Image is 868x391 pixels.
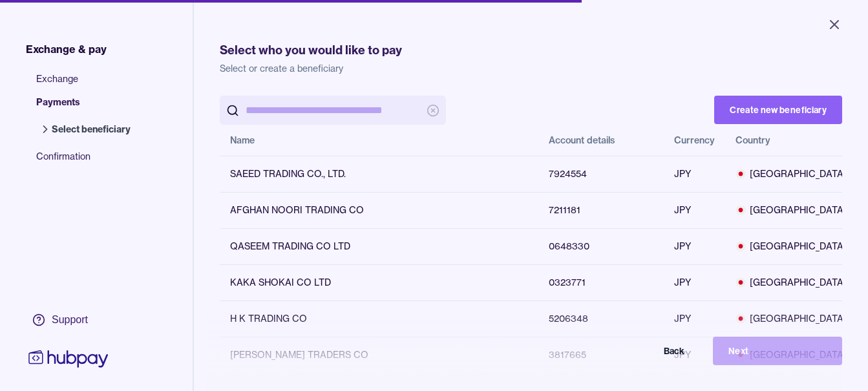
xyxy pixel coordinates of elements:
span: [GEOGRAPHIC_DATA] [736,312,847,325]
td: SAEED TRADING CO., LTD. [220,156,538,192]
a: Support [26,306,111,333]
td: JPY [664,264,725,301]
td: 5206348 [538,301,664,337]
td: JPY [664,192,725,228]
td: H K TRADING CO [220,301,538,337]
th: Country [725,125,857,156]
span: Exchange & pay [26,41,107,57]
div: Support [52,313,88,327]
span: Select beneficiary [52,123,131,136]
span: Payments [36,96,143,119]
td: JPY [664,301,725,337]
span: [GEOGRAPHIC_DATA] [736,276,847,289]
td: 7211181 [538,192,664,228]
td: JPY [664,228,725,264]
input: search [246,96,420,125]
h1: Select who you would like to pay [220,41,842,59]
td: KAKA SHOKAI CO LTD [220,264,538,301]
span: Confirmation [36,150,143,173]
button: Create new beneficiary [714,96,842,124]
th: Name [220,125,538,156]
p: Select or create a beneficiary [220,62,842,75]
td: QASEEM TRADING CO LTD [220,228,538,264]
td: 7924554 [538,156,664,192]
td: JPY [664,156,725,192]
button: Back [571,337,700,365]
td: AFGHAN NOORI TRADING CO [220,192,538,228]
th: Account details [538,125,664,156]
button: Close [811,10,858,39]
span: [GEOGRAPHIC_DATA] [736,204,847,217]
td: 0323771 [538,264,664,301]
span: [GEOGRAPHIC_DATA] [736,167,847,180]
span: Exchange [36,72,143,96]
span: [GEOGRAPHIC_DATA] [736,240,847,253]
th: Currency [664,125,725,156]
td: 0648330 [538,228,664,264]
